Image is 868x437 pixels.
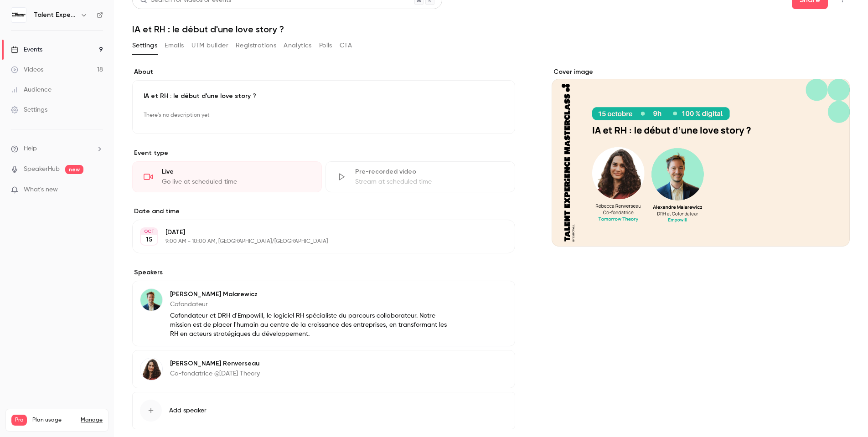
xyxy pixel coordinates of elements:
a: Manage [81,416,103,424]
button: Settings [132,38,157,53]
div: Events [11,45,42,54]
section: Cover image [552,67,850,247]
span: new [65,165,83,174]
div: Audience [11,85,52,94]
div: Stream at scheduled time [355,177,504,186]
label: Cover image [552,67,850,77]
div: Settings [11,105,47,114]
div: Videos [11,65,43,74]
label: Speakers [132,268,515,277]
label: Date and time [132,207,515,216]
button: CTA [340,38,352,53]
span: What's new [24,185,58,195]
p: Co-fondatrice @[DATE] Theory [170,369,260,378]
button: Add speaker [132,392,515,429]
div: Pre-recorded video [355,167,504,176]
img: Alexandre Malarewicz [140,289,162,311]
p: 9:00 AM - 10:00 AM, [GEOGRAPHIC_DATA]/[GEOGRAPHIC_DATA] [165,238,467,245]
div: OCT [141,228,157,235]
p: IA et RH : le début d'une love story ? [144,92,504,101]
button: Registrations [236,38,276,53]
iframe: Noticeable Trigger [92,186,103,194]
p: Cofondateur [170,300,456,309]
span: Pro [11,415,27,426]
label: About [132,67,515,77]
h6: Talent Experience Masterclass [34,10,77,20]
p: Cofondateur et DRH d'Empowill, le logiciel RH spécialiste du parcours collaborateur. Notre missio... [170,311,456,339]
p: [DATE] [165,228,467,237]
p: [PERSON_NAME] Renverseau [170,359,260,368]
p: [PERSON_NAME] Malarewicz [170,290,456,299]
button: Analytics [284,38,312,53]
img: Rébecca Renverseau [140,358,162,380]
div: Alexandre Malarewicz[PERSON_NAME] MalarewiczCofondateurCofondateur et DRH d'Empowill, le logiciel... [132,281,515,346]
button: Emails [165,38,184,53]
div: Go live at scheduled time [162,177,310,186]
img: Talent Experience Masterclass [11,8,26,22]
h1: IA et RH : le début d'une love story ? [132,24,850,35]
p: There's no description yet [144,108,504,123]
p: Event type [132,149,515,158]
div: Live [162,167,310,176]
button: Polls [319,38,332,53]
li: help-dropdown-opener [11,144,103,154]
button: UTM builder [191,38,228,53]
div: Rébecca Renverseau[PERSON_NAME] RenverseauCo-fondatrice @[DATE] Theory [132,350,515,388]
span: Help [24,144,37,154]
div: Pre-recorded videoStream at scheduled time [325,161,515,192]
a: SpeakerHub [24,165,60,174]
p: 15 [146,235,152,244]
div: LiveGo live at scheduled time [132,161,322,192]
span: Plan usage [32,416,75,424]
span: Add speaker [169,406,207,415]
